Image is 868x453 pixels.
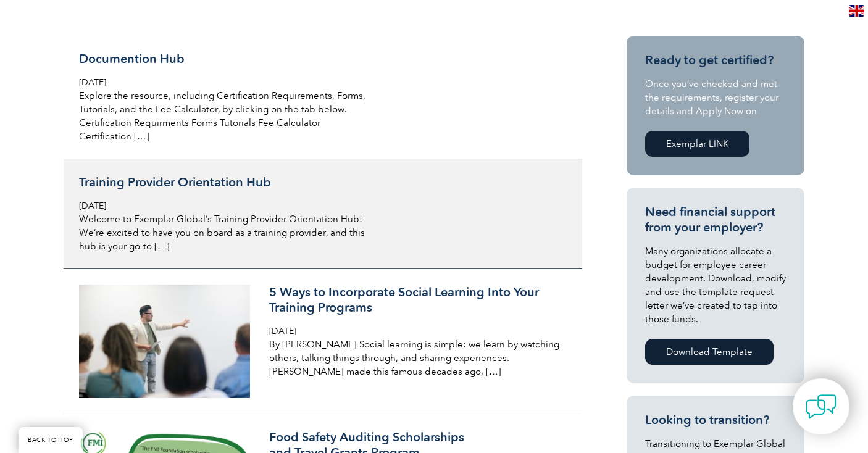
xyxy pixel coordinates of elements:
a: 5 Ways to Incorporate Social Learning Into Your Training Programs [DATE] By [PERSON_NAME] Social ... [64,269,582,414]
h3: Need financial support from your employer? [645,204,786,235]
h3: 5 Ways to Incorporate Social Learning Into Your Training Programs [269,285,562,315]
h3: Ready to get certified? [645,52,786,68]
a: Documention Hub [DATE] Explore the resource, including Certification Requirements, Forms, Tutoria... [64,36,582,159]
img: en [849,5,864,17]
img: pexels-fauxels-3184328-300x200.jpg [79,285,250,398]
p: Explore the resource, including Certification Requirements, Forms, Tutorials, and the Fee Calcula... [79,89,372,143]
a: Exemplar LINK [645,131,749,157]
h3: Documention Hub [79,51,372,67]
h3: Training Provider Orientation Hub [79,175,372,190]
img: contact-chat.png [806,391,837,422]
h3: Looking to transition? [645,412,786,428]
p: Once you’ve checked and met the requirements, register your details and Apply Now on [645,77,786,118]
a: Training Provider Orientation Hub [DATE] Welcome to Exemplar Global’s Training Provider Orientati... [64,159,582,269]
a: BACK TO TOP [19,427,83,453]
p: By [PERSON_NAME] Social learning is simple: we learn by watching others, talking things through, ... [269,338,562,378]
span: [DATE] [79,201,106,211]
a: Download Template [645,339,774,365]
p: Many organizations allocate a budget for employee career development. Download, modify and use th... [645,244,786,326]
p: Welcome to Exemplar Global’s Training Provider Orientation Hub! We’re excited to have you on boar... [79,212,372,253]
span: [DATE] [269,326,296,336]
span: [DATE] [79,77,106,88]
